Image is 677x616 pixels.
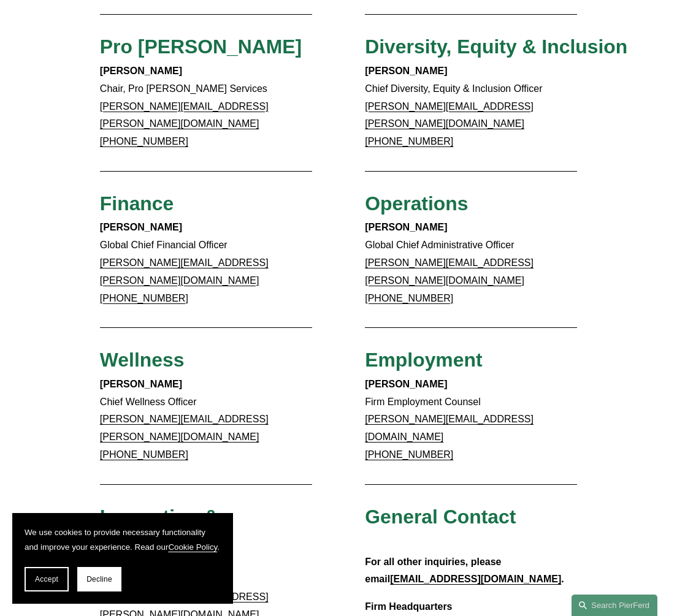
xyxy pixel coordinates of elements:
[365,222,447,232] strong: [PERSON_NAME]
[365,349,482,371] span: Employment
[561,574,564,584] strong: .
[390,574,561,584] a: [EMAIL_ADDRESS][DOMAIN_NAME]
[100,36,302,58] span: Pro [PERSON_NAME]
[100,66,182,76] strong: [PERSON_NAME]
[100,222,182,232] strong: [PERSON_NAME]
[100,257,269,286] a: [PERSON_NAME][EMAIL_ADDRESS][PERSON_NAME][DOMAIN_NAME]
[25,525,221,555] p: We use cookies to provide necessary functionality and improve your experience. Read our .
[100,101,269,129] a: [PERSON_NAME][EMAIL_ADDRESS][PERSON_NAME][DOMAIN_NAME]
[77,567,121,591] button: Decline
[100,219,312,307] p: Global Chief Financial Officer
[365,414,534,442] a: [PERSON_NAME][EMAIL_ADDRESS][DOMAIN_NAME]
[100,63,312,151] p: Chair, Pro [PERSON_NAME] Services
[365,293,453,303] a: [PHONE_NUMBER]
[100,414,269,442] a: [PERSON_NAME][EMAIL_ADDRESS][PERSON_NAME][DOMAIN_NAME]
[365,506,516,528] span: General Contact
[365,449,453,460] a: [PHONE_NUMBER]
[365,219,577,307] p: Global Chief Administrative Officer
[100,449,188,460] a: [PHONE_NUMBER]
[12,513,233,604] section: Cookie banner
[365,66,447,76] strong: [PERSON_NAME]
[100,349,185,371] span: Wellness
[365,36,627,58] span: Diversity, Equity & Inclusion
[100,136,188,146] a: [PHONE_NUMBER]
[100,192,174,215] span: Finance
[365,63,577,151] p: Chief Diversity, Equity & Inclusion Officer
[365,192,468,215] span: Operations
[572,595,657,616] a: Search this site
[365,257,534,286] a: [PERSON_NAME][EMAIL_ADDRESS][PERSON_NAME][DOMAIN_NAME]
[365,376,577,464] p: Firm Employment Counsel
[100,379,182,389] strong: [PERSON_NAME]
[365,557,504,585] strong: For all other inquiries, please email
[100,293,188,303] a: [PHONE_NUMBER]
[168,542,217,552] a: Cookie Policy
[35,575,58,584] span: Accept
[25,567,69,591] button: Accept
[365,601,452,612] strong: Firm Headquarters
[100,376,312,464] p: Chief Wellness Officer
[365,379,447,389] strong: [PERSON_NAME]
[365,136,453,146] a: [PHONE_NUMBER]
[86,575,112,584] span: Decline
[100,506,224,552] span: Innovation & Partnerships
[365,101,534,129] a: [PERSON_NAME][EMAIL_ADDRESS][PERSON_NAME][DOMAIN_NAME]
